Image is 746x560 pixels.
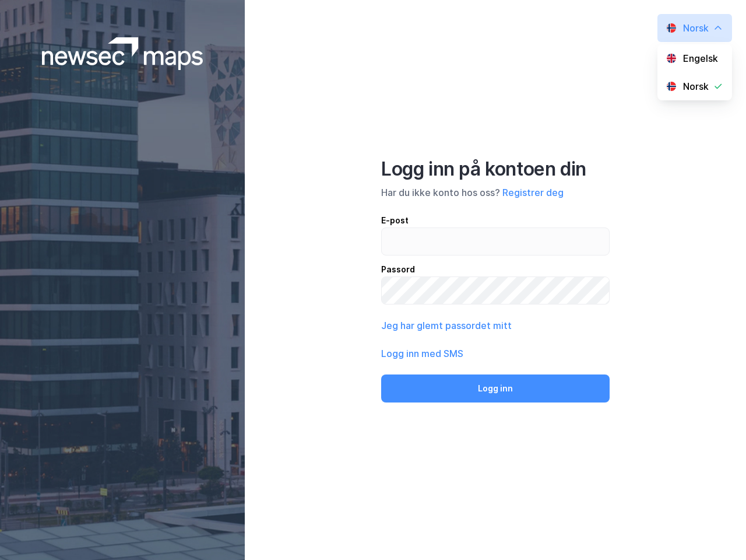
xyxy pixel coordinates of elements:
div: Har du ikke konto hos oss? [381,185,610,199]
button: Jeg har glemt passordet mitt [381,318,512,332]
div: E-post [381,213,610,228]
div: Logg inn på kontoen din [381,157,610,181]
div: Engelsk [683,51,718,65]
iframe: Chat Widget [688,504,746,560]
div: Norsk [683,21,709,35]
button: Logg inn [381,374,610,402]
button: Logg inn med SMS [381,346,463,360]
div: Passord [381,262,610,276]
button: Registrer deg [502,185,564,199]
div: Norsk [683,79,709,93]
img: logoWhite.bf58a803f64e89776f2b079ca2356427.svg [42,37,203,70]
